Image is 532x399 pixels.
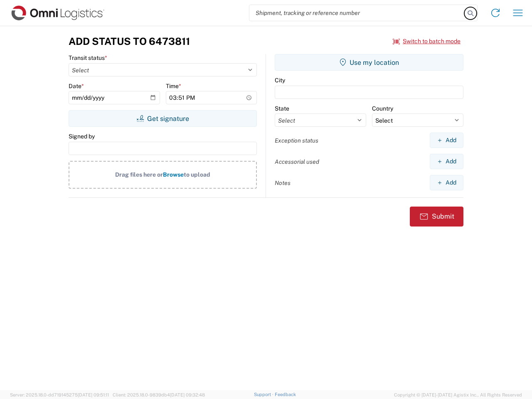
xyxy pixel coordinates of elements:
[115,171,163,178] span: Drag files here or
[170,392,205,397] span: [DATE] 09:32:48
[166,82,181,90] label: Time
[430,175,463,190] button: Add
[69,35,190,47] h3: Add Status to 6473811
[393,34,461,48] button: Switch to batch mode
[275,137,318,144] label: Exception status
[69,133,95,140] label: Signed by
[184,171,210,178] span: to upload
[275,158,319,165] label: Accessorial used
[69,110,257,127] button: Get signature
[275,54,463,71] button: Use my location
[275,105,289,112] label: State
[249,5,465,21] input: Shipment, tracking or reference number
[430,154,463,169] button: Add
[69,82,84,90] label: Date
[10,392,109,397] span: Server: 2025.18.0-dd719145275
[69,54,107,62] label: Transit status
[410,207,463,227] button: Submit
[78,392,109,397] span: [DATE] 09:51:11
[372,105,393,112] label: Country
[254,392,275,397] a: Support
[275,179,291,187] label: Notes
[430,133,463,148] button: Add
[163,171,184,178] span: Browse
[275,392,296,397] a: Feedback
[275,76,285,84] label: City
[394,391,522,399] span: Copyright © [DATE]-[DATE] Agistix Inc., All Rights Reserved
[113,392,205,397] span: Client: 2025.18.0-9839db4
